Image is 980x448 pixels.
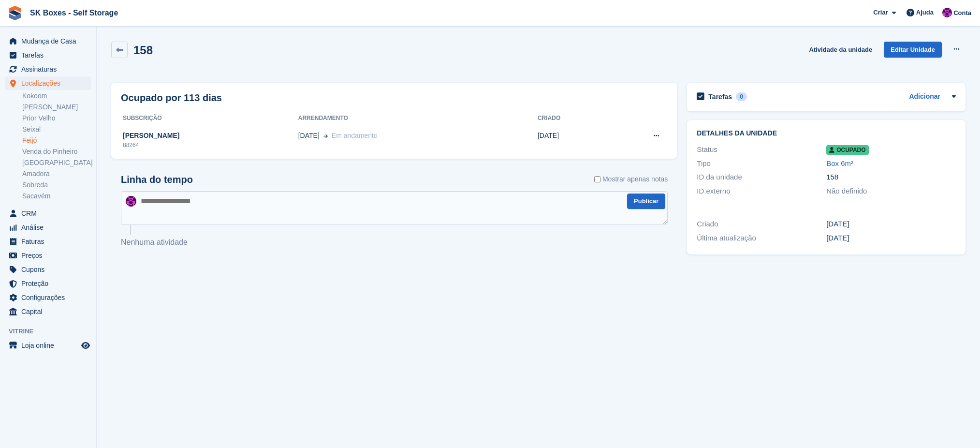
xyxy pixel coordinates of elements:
[26,5,122,21] a: SK Boxes - Self Storage
[697,219,826,230] div: Criado
[133,44,153,57] h2: 158
[22,114,91,123] a: Prior Velho
[538,111,607,126] th: Criado
[5,34,91,48] a: menu
[5,221,91,234] a: menu
[5,235,91,248] a: menu
[5,339,91,352] a: menu
[697,130,956,137] h2: Detalhes da unidade
[121,90,222,105] h2: Ocupado por 113 dias
[697,158,826,169] div: Tipo
[21,263,79,276] span: Cupons
[826,219,956,230] div: [DATE]
[697,144,826,155] div: Status
[708,92,732,101] h2: Tarefas
[21,62,79,76] span: Assinaturas
[5,277,91,290] a: menu
[736,92,747,101] div: 0
[826,159,853,167] a: Box 6m²
[21,207,79,220] span: CRM
[332,132,378,139] span: Em andamento
[121,174,193,185] h2: Linha do tempo
[22,91,91,101] a: Kokoom
[126,196,136,207] img: Mateus Cassange
[8,6,22,20] img: stora-icon-8386f47178a22dfd0bd8f6a31ec36ba5ce8667c1dd55bd0f319d3a0aa187defe.svg
[9,327,96,336] span: Vitrine
[942,8,952,17] img: Mateus Cassange
[22,192,91,201] a: Sacavém
[21,249,79,262] span: Preços
[22,125,91,134] a: Seixal
[121,111,298,126] th: Subscrição
[826,233,956,244] div: [DATE]
[22,103,91,112] a: [PERSON_NAME]
[594,174,600,184] input: Mostrar apenas notas
[121,237,668,248] p: Nenhuma atividade
[805,42,877,58] a: Atividade da unidade
[21,48,79,62] span: Tarefas
[953,8,971,18] span: Conta
[697,233,826,244] div: Última atualização
[697,186,826,197] div: ID externo
[826,145,868,155] span: Ocupado
[5,249,91,262] a: menu
[22,136,91,145] a: Feijó
[21,76,79,90] span: Localizações
[21,291,79,304] span: Configurações
[5,263,91,276] a: menu
[884,42,942,58] a: Editar Unidade
[298,131,320,141] span: [DATE]
[5,62,91,76] a: menu
[22,147,91,156] a: Venda do Pinheiro
[873,8,888,17] span: Criar
[826,172,956,183] div: 158
[22,180,91,190] a: Sobreda
[21,34,79,48] span: Mudança de Casa
[909,91,940,103] a: Adicionar
[121,131,298,141] div: [PERSON_NAME]
[627,194,665,209] button: Publicar
[121,141,298,149] div: 88264
[21,277,79,290] span: Proteção
[5,76,91,90] a: menu
[538,126,607,155] td: [DATE]
[5,207,91,220] a: menu
[22,169,91,179] a: Amadora
[5,305,91,318] a: menu
[697,172,826,183] div: ID da unidade
[5,291,91,304] a: menu
[21,305,79,318] span: Capital
[21,339,79,352] span: Loja online
[916,8,934,17] span: Ajuda
[22,158,91,167] a: [GEOGRAPHIC_DATA]
[5,48,91,62] a: menu
[298,111,538,126] th: Arrendamento
[21,235,79,248] span: Faturas
[826,186,956,197] div: Não definido
[594,174,668,184] label: Mostrar apenas notas
[21,221,79,234] span: Análise
[80,340,91,351] a: Loja de pré-visualização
